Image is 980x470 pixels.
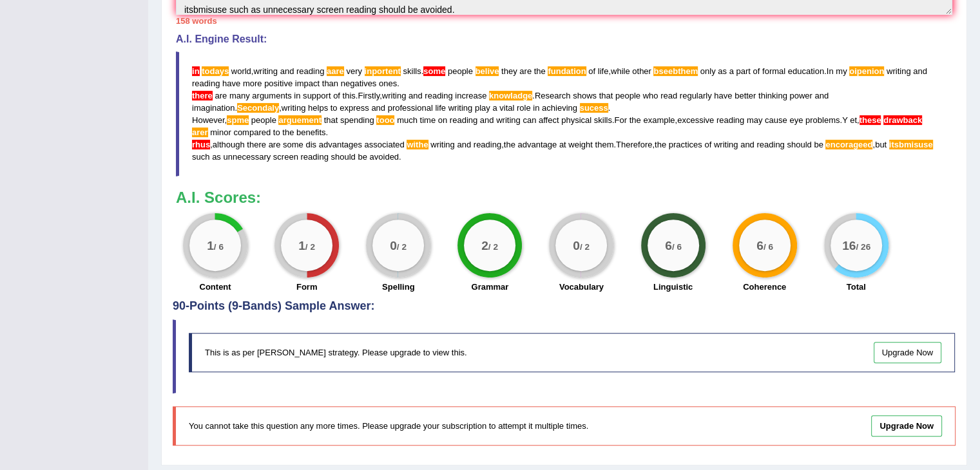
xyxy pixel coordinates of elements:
[319,140,362,149] span: advantages
[580,103,608,113] span: Possible spelling mistake found. (did you mean: success)
[192,140,210,149] span: This sentence does not start with an uppercase letter. (did you mean: Rhus)
[227,115,249,125] span: Possible spelling mistake found. (did you mean: some)
[278,115,321,125] span: Possible spelling mistake found. (did you mean: argument)
[340,103,369,113] span: express
[397,241,407,251] small: / 2
[192,127,208,137] span: Possible spelling mistake found. (did you mean: are)
[455,91,486,100] span: increase
[704,140,711,149] span: of
[273,127,280,137] span: to
[448,66,473,76] span: people
[643,115,675,125] span: example
[756,238,764,252] big: 6
[714,140,738,149] span: writing
[492,103,497,113] span: a
[825,140,872,149] span: Possible spelling mistake found. (did you mean: encouraged)
[671,241,681,251] small: / 6
[871,415,942,437] a: Upgrade Now
[382,91,407,100] span: writing
[269,140,281,149] span: are
[176,189,261,206] b: A.I. Scores:
[847,281,866,293] label: Total
[407,140,428,149] span: Possible spelling mistake found. (did you mean: with)
[875,140,887,149] span: but
[539,115,559,125] span: affect
[252,91,291,100] span: arguments
[305,140,316,149] span: dis
[379,79,397,88] span: ones
[480,115,494,125] span: and
[475,103,490,113] span: play
[489,91,532,100] span: Possible spelling mistake found. (did you mean: knowledge)
[860,115,881,125] span: The plural demonstrative ‘these’ does not agree with the singular noun ‘drawback’. Did you mean “...
[599,91,613,100] span: that
[308,103,328,113] span: helps
[913,66,927,76] span: and
[842,115,847,125] span: Y
[611,66,630,76] span: while
[747,115,763,125] span: may
[762,66,785,76] span: formal
[736,66,750,76] span: part
[756,140,784,149] span: reading
[789,115,803,125] span: eye
[842,238,856,252] big: 16
[850,115,857,125] span: et
[519,66,532,76] span: are
[660,91,677,100] span: read
[425,91,452,100] span: reading
[210,127,231,137] span: minor
[322,79,338,88] span: than
[300,152,328,162] span: reading
[247,140,266,149] span: there
[561,115,591,125] span: physical
[632,66,651,76] span: other
[243,79,262,88] span: more
[403,66,421,76] span: skills
[423,66,445,76] span: This sentence does not start with an uppercase letter. (did you mean: Some)
[836,66,847,76] span: my
[517,140,557,149] span: advantage
[653,281,693,293] label: Linguistic
[542,103,577,113] span: achieving
[324,115,338,125] span: that
[192,66,200,76] span: This sentence does not start with an uppercase letter. (did you mean: In)
[655,140,666,149] span: the
[881,115,883,125] span: The plural demonstrative ‘these’ does not agree with the singular noun ‘drawback’. Did you mean “...
[253,66,278,76] span: writing
[594,115,612,125] span: skills
[474,140,501,149] span: reading
[614,115,627,125] span: For
[298,238,305,252] big: 1
[448,103,473,113] span: writing
[296,66,324,76] span: reading
[643,91,658,100] span: who
[653,66,698,76] span: Possible spelling mistake found. (did you mean: seethed)
[471,281,508,293] label: Grammar
[716,115,744,125] span: reading
[283,140,303,149] span: some
[534,66,546,76] span: the
[874,342,942,363] a: Upgrade Now
[430,140,455,149] span: writing
[365,140,405,149] span: associated
[331,103,338,113] span: to
[763,241,773,251] small: / 6
[595,140,613,149] span: them
[805,115,840,125] span: problems
[346,66,362,76] span: very
[419,115,436,125] span: time
[229,91,250,100] span: many
[488,241,498,251] small: / 2
[827,66,834,76] span: In
[215,91,227,100] span: are
[358,91,380,100] span: Firstly
[883,115,922,125] span: The plural demonstrative ‘these’ does not agree with the singular noun ‘drawback’. Did you mean “...
[457,140,471,149] span: and
[548,66,586,76] span: Possible spelling mistake found. (did you mean: foundation)
[740,140,754,149] span: and
[202,66,229,76] span: It seems that a possessive apostrophe is missing. (did you mean: today's)
[476,66,499,76] span: Possible spelling mistake found. (did you mean: believe)
[765,115,787,125] span: cause
[251,115,276,125] span: people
